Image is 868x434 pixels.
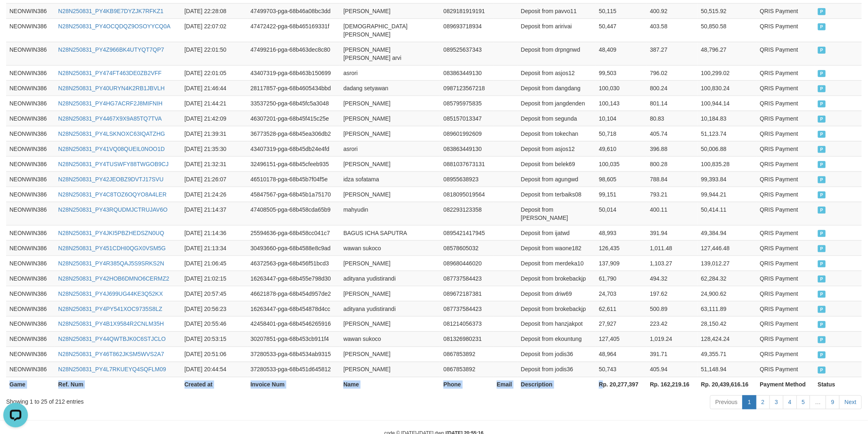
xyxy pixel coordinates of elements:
[440,347,493,362] td: 0867853892
[596,240,646,256] td: 126,435
[698,42,756,65] td: 48,796.27
[247,111,340,126] td: 46307201-pga-68b45f415c25e
[596,331,646,347] td: 127,405
[440,331,493,347] td: 081326980231
[58,351,164,358] a: N28N250831_PY46T862JKSM5WVS2A7
[340,126,440,141] td: [PERSON_NAME]
[698,96,756,111] td: 100,944.14
[815,377,862,392] th: Status
[518,96,596,111] td: Deposit from jangdenden
[181,301,247,316] td: [DATE] 20:56:23
[58,290,163,297] a: N28N250831_PY4J699UG44KE3Q52KX
[340,331,440,347] td: wawan sukoco
[181,18,247,42] td: [DATE] 22:07:02
[518,316,596,331] td: Deposit from hanzjakpot
[6,3,55,18] td: NEONWIN386
[518,362,596,377] td: Deposit from jodis36
[181,347,247,362] td: [DATE] 20:51:06
[818,8,826,15] span: PAID
[596,156,646,171] td: 100,035
[247,141,340,156] td: 43407319-pga-68b45db24e4fd
[247,377,340,392] th: Invoice Num
[247,202,340,225] td: 47408505-pga-68b458cda65b9
[518,301,596,316] td: Deposit from brokebackjp
[247,286,340,301] td: 46621878-pga-68b454d957de2
[340,171,440,187] td: idza sofatama
[596,171,646,187] td: 98,605
[757,202,815,225] td: QRIS Payment
[340,225,440,240] td: BAGUS ICHA SAPUTRA
[596,96,646,111] td: 100,143
[518,225,596,240] td: Deposit from ijatwd
[596,286,646,301] td: 24,703
[647,347,698,362] td: 391.71
[181,111,247,126] td: [DATE] 21:42:09
[818,192,826,199] span: PAID
[6,80,55,96] td: NEONWIN386
[58,306,162,312] a: N28N250831_PY4PY541XOC9735S8LZ
[58,23,171,30] a: N28N250831_PY4OCQDQZ9OSOYYCQ0A
[698,316,756,331] td: 28,150.42
[340,286,440,301] td: [PERSON_NAME]
[518,202,596,225] td: Deposit from [PERSON_NAME]
[340,347,440,362] td: [PERSON_NAME]
[440,171,493,187] td: 08955638923
[757,362,815,377] td: QRIS Payment
[647,3,698,18] td: 400.92
[518,156,596,171] td: Deposit from belek69
[58,8,164,14] a: N28N250831_PY4KB9E7DYZJK7RFKZ1
[757,141,815,156] td: QRIS Payment
[698,225,756,240] td: 49,384.94
[440,80,493,96] td: 0987123567218
[647,362,698,377] td: 405.94
[340,80,440,96] td: dadang setyawan
[757,187,815,202] td: QRIS Payment
[440,141,493,156] td: 083863449130
[742,395,756,409] a: 1
[247,331,340,347] td: 30207851-pga-68b453cb911f4
[818,321,826,328] span: PAID
[818,47,826,54] span: PAID
[247,3,340,18] td: 47499703-pga-68b46a08bc3dd
[757,316,815,331] td: QRIS Payment
[757,331,815,347] td: QRIS Payment
[440,362,493,377] td: 0867853892
[596,347,646,362] td: 48,964
[440,111,493,126] td: 085157013347
[596,316,646,331] td: 27,927
[58,321,164,327] a: N28N250831_PY4B1X9584R2CNLM35H
[647,111,698,126] td: 80.83
[518,42,596,65] td: Deposit from drpngnwd
[440,3,493,18] td: 0829181919191
[6,301,55,316] td: NEONWIN386
[58,46,164,53] a: N28N250831_PY4Z966BK4UTYQT7QP7
[710,395,743,409] a: Previous
[58,260,164,267] a: N28N250831_PY4R385QAJ5S9SRKS2N
[58,130,165,137] a: N28N250831_PY4LSKNOXC63IQATZHG
[518,187,596,202] td: Deposit from terbaiks08
[757,240,815,256] td: QRIS Payment
[58,275,169,282] a: N28N250831_PY42HOB6DMNO6CERMZ2
[757,65,815,80] td: QRIS Payment
[757,126,815,141] td: QRIS Payment
[58,230,164,236] a: N28N250831_PY4JKI5PBZHEDSZN0UQ
[698,65,756,80] td: 100,299.02
[839,395,862,409] a: Next
[340,65,440,80] td: asrori
[818,85,826,92] span: PAID
[647,156,698,171] td: 800.28
[647,18,698,42] td: 403.58
[698,240,756,256] td: 127,446.48
[647,65,698,80] td: 796.02
[596,42,646,65] td: 48,409
[757,347,815,362] td: QRIS Payment
[596,111,646,126] td: 10,104
[58,100,162,107] a: N28N250831_PY4HG7ACRF2J8MIFNIH
[818,207,826,214] span: PAID
[440,187,493,202] td: 0818095019564
[698,362,756,377] td: 51,148.94
[340,3,440,18] td: [PERSON_NAME]
[6,42,55,65] td: NEONWIN386
[757,3,815,18] td: QRIS Payment
[647,240,698,256] td: 1,011.48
